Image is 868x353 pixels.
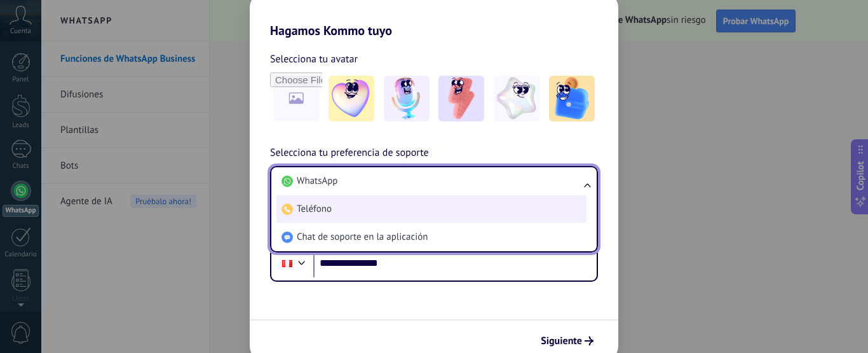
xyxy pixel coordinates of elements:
img: -3.jpeg [438,76,484,121]
span: Chat de soporte en la aplicación [297,231,428,244]
span: WhatsApp [297,175,337,188]
div: Peru: + 51 [275,250,299,277]
button: Siguiente [535,330,599,352]
img: -1.jpeg [329,76,374,121]
img: -4.jpeg [494,76,539,121]
img: -2.jpeg [384,76,430,121]
span: Teléfono [297,203,332,216]
span: Selecciona tu preferencia de soporte [270,145,429,162]
span: Selecciona tu avatar [270,51,358,67]
span: Siguiente [541,336,582,345]
img: -5.jpeg [549,76,595,121]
